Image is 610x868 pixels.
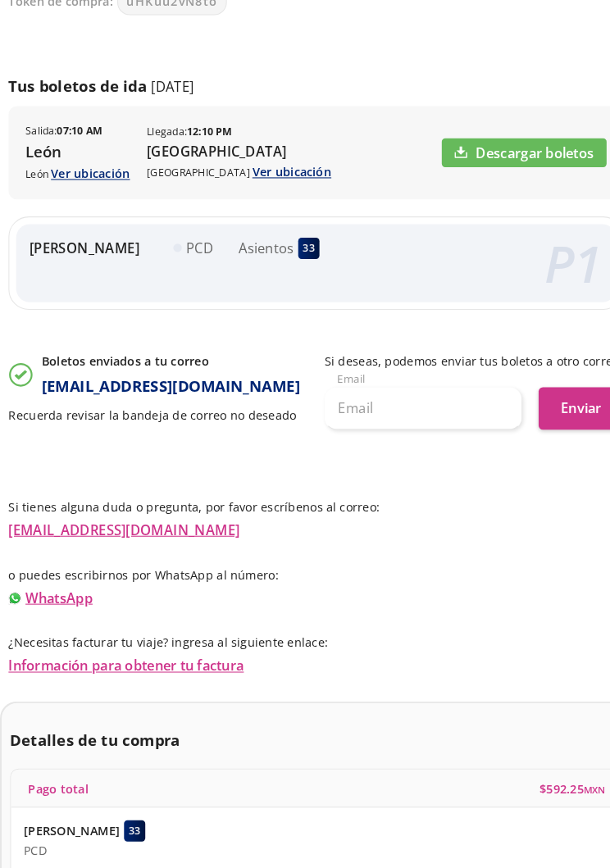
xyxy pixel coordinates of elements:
div: 33 [120,798,140,818]
span: PCD [23,818,45,835]
a: Ver ubicación [49,166,125,181]
div: 33 [288,235,308,256]
b: 12:10 PM [180,125,224,139]
p: Si deseas, podemos enviar tus boletos a otro correo: [313,346,602,363]
p: Recuerda revisar la bandeja de correo no deseado [8,398,297,415]
button: Enviar [520,379,602,420]
p: León [25,141,125,163]
p: Si tienes alguna duda o pregunta, por favor escríbenos al correo: [8,486,602,503]
p: Salida : [25,125,98,139]
p: León [25,165,125,182]
p: [GEOGRAPHIC_DATA] [142,163,320,180]
p: Asientos [230,235,284,255]
a: Ver ubicación [244,164,320,180]
p: ¿Necesitas facturar tu viaje? ingresa al siguiente enlace: [8,617,602,634]
small: MXN [563,761,585,774]
p: PCD [180,235,206,255]
p: [DATE] [146,80,187,99]
a: Información para obtener tu factura [8,639,235,657]
p: [PERSON_NAME] [29,235,134,255]
p: Tus boletos de ida [8,78,142,100]
p: [GEOGRAPHIC_DATA] [142,142,320,161]
b: 07:10 AM [55,125,98,139]
input: Email [313,379,503,420]
span: $ 592.25 [521,758,585,775]
a: WhatsApp [25,574,89,592]
a: [EMAIL_ADDRESS][DOMAIN_NAME] [8,508,231,526]
p: Precio [23,843,57,861]
p: Pago total [27,758,85,775]
p: o puedes escribirnos por WhatsApp al número: [8,552,602,569]
p: Llegada : [142,125,224,140]
a: Descargar boletos [426,139,585,167]
p: Boletos enviados a tu correo [40,346,289,363]
em: P 1 [526,226,581,293]
p: Detalles de tu compra [10,709,602,731]
p: [PERSON_NAME] [23,799,116,816]
iframe: Messagebird Livechat Widget [531,789,610,868]
p: [EMAIL_ADDRESS][DOMAIN_NAME] [40,367,289,389]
